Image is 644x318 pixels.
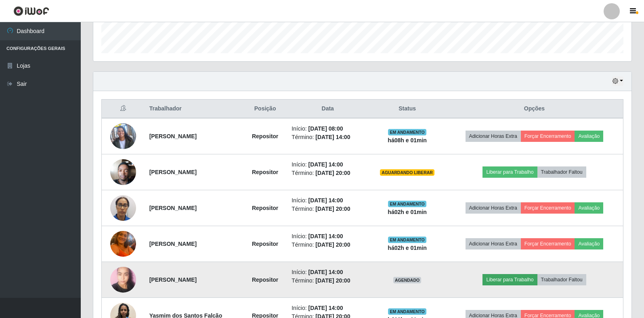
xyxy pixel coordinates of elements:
strong: Repositor [252,241,278,247]
li: Término: [292,169,364,177]
button: Avaliação [575,202,603,214]
strong: [PERSON_NAME] [149,276,197,283]
img: 1744637826389.jpeg [110,191,136,225]
li: Término: [292,205,364,213]
strong: [PERSON_NAME] [149,133,197,139]
button: Adicionar Horas Extra [466,131,521,142]
strong: Repositor [252,133,278,139]
strong: [PERSON_NAME] [149,205,197,211]
time: [DATE] 20:00 [315,170,350,176]
img: 1744940135172.jpeg [110,227,136,261]
strong: [PERSON_NAME] [149,241,197,247]
span: AGUARDANDO LIBERAR [380,169,434,176]
th: Data [287,100,369,118]
li: Início: [292,232,364,241]
li: Término: [292,276,364,285]
li: Início: [292,304,364,312]
strong: há 02 h e 01 min [388,245,427,251]
button: Adicionar Horas Extra [466,202,521,214]
time: [DATE] 08:00 [308,125,343,132]
li: Início: [292,196,364,205]
button: Trabalhador Faltou [537,274,586,285]
time: [DATE] 20:00 [315,277,350,284]
li: Término: [292,133,364,141]
li: Início: [292,125,364,133]
button: Forçar Encerramento [521,202,575,214]
strong: Repositor [252,205,278,211]
time: [DATE] 14:00 [315,134,350,140]
li: Início: [292,160,364,169]
span: EM ANDAMENTO [388,237,426,243]
time: [DATE] 14:00 [308,305,343,311]
th: Trabalhador [145,100,243,118]
button: Forçar Encerramento [521,131,575,142]
strong: [PERSON_NAME] [149,169,197,175]
img: 1750798204685.jpeg [110,262,136,297]
span: EM ANDAMENTO [388,129,426,135]
time: [DATE] 14:00 [308,161,343,168]
time: [DATE] 14:00 [308,197,343,204]
button: Liberar para Trabalho [482,274,537,285]
strong: Repositor [252,276,278,283]
time: [DATE] 20:00 [315,206,350,212]
button: Liberar para Trabalho [482,166,537,178]
button: Avaliação [575,238,603,249]
li: Término: [292,241,364,249]
span: EM ANDAMENTO [388,201,426,207]
button: Avaliação [575,131,603,142]
th: Status [369,100,446,118]
time: [DATE] 14:00 [308,233,343,239]
strong: Repositor [252,169,278,175]
span: EM ANDAMENTO [388,308,426,315]
strong: há 02 h e 01 min [388,209,427,215]
th: Opções [446,100,623,118]
button: Trabalhador Faltou [537,166,586,178]
span: AGENDADO [393,277,422,283]
time: [DATE] 14:00 [308,269,343,275]
button: Forçar Encerramento [521,238,575,249]
th: Posição [243,100,287,118]
img: 1753373810898.jpeg [110,113,136,159]
time: [DATE] 20:00 [315,241,350,248]
strong: há 08 h e 01 min [388,137,427,143]
img: CoreUI Logo [13,6,49,16]
img: 1740137875720.jpeg [110,155,136,189]
li: Início: [292,268,364,276]
button: Adicionar Horas Extra [466,238,521,249]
